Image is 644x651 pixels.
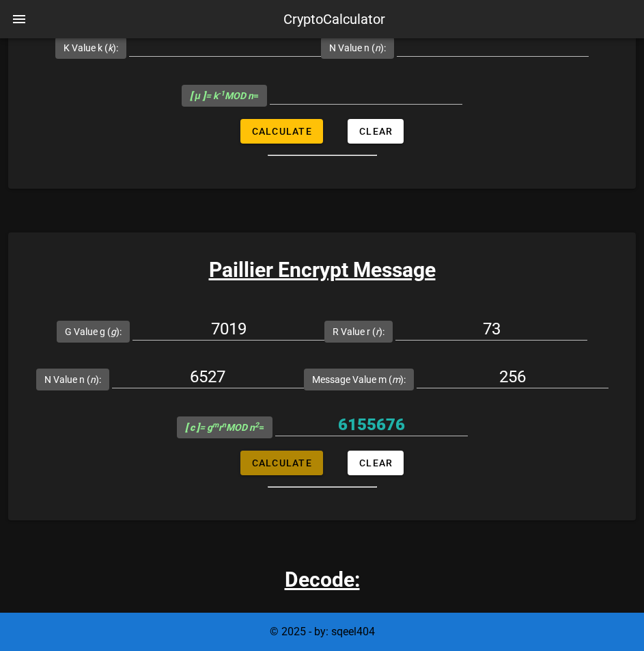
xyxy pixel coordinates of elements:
[285,564,360,595] h3: Decode:
[218,89,225,98] sup: -1
[329,41,386,55] label: N Value n ( ):
[190,90,258,101] span: =
[222,421,226,429] sup: n
[185,422,264,433] span: =
[90,374,96,385] i: n
[190,90,253,101] i: = k MOD n
[359,457,393,468] span: Clear
[359,126,393,137] span: Clear
[333,325,384,338] label: R Value r ( ):
[240,119,323,144] button: Calculate
[64,41,118,55] label: K Value k ( ):
[348,451,404,475] button: Clear
[375,42,380,53] i: n
[44,373,101,386] label: N Value n ( ):
[255,421,259,429] sup: 2
[185,422,199,433] b: [ c ]
[8,254,636,285] h3: Paillier Encrypt Message
[392,374,400,385] i: m
[185,422,259,433] i: = g r MOD n
[270,625,375,638] span: © 2025 - by: sqeel404
[283,9,385,29] div: CryptoCalculator
[65,325,122,338] label: G Value g ( ):
[111,326,116,337] i: g
[212,421,219,429] sup: m
[3,3,36,36] button: nav-menu-toggle
[240,451,323,475] button: Calculate
[190,90,205,101] b: [ μ ]
[251,457,312,468] span: Calculate
[108,42,113,53] i: k
[312,373,406,386] label: Message Value m ( ):
[376,326,379,337] i: r
[348,119,404,144] button: Clear
[251,126,312,137] span: Calculate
